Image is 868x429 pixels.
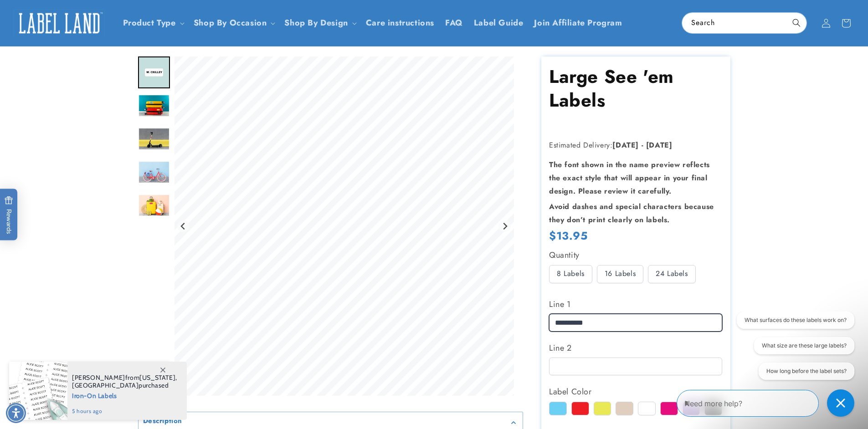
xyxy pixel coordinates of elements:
[194,18,267,28] span: Shop By Occasion
[724,312,859,388] iframe: Gorgias live chat conversation starters
[138,128,170,151] img: See 'em Labels Scooter
[138,189,170,221] div: Go to slide 5
[612,140,639,150] strong: [DATE]
[549,159,710,196] strong: The font shown in the name preview reflects the exact style that will appear in your final design...
[597,265,643,283] div: 16 Labels
[10,5,108,41] a: Label Land
[445,18,463,28] span: FAQ
[72,373,125,382] span: [PERSON_NAME]
[549,341,722,355] label: Line 2
[72,374,177,389] span: from , purchased
[468,12,529,34] a: Label Guide
[188,12,279,34] summary: Shop By Occasion
[72,381,139,389] span: [GEOGRAPHIC_DATA]
[5,196,13,234] span: Rewards
[138,123,170,155] div: Go to slide 3
[642,140,644,150] strong: -
[279,12,360,34] summary: Shop By Design
[118,12,188,34] summary: Product Type
[14,9,105,37] img: Label Land
[786,13,806,33] button: Search
[138,94,170,117] img: See 'em Labels Suitcase
[549,248,722,262] div: Quantity
[284,17,348,29] a: Shop By Design
[366,18,434,28] span: Care instructions
[72,407,177,415] span: 5 hours ago
[646,140,673,150] strong: [DATE]
[549,228,588,244] span: $13.95
[474,18,524,28] span: Label Guide
[498,220,511,232] button: Next slide
[139,373,175,382] span: [US_STATE]
[549,384,722,399] div: Label Color
[440,12,468,34] a: FAQ
[123,17,176,29] a: Product Type
[138,56,170,88] div: Go to slide 1
[549,297,722,312] label: Line 1
[72,389,177,401] span: Iron-On Labels
[529,12,627,34] a: Join Affiliate Program
[143,417,183,426] h2: Description
[6,403,26,423] div: Accessibility Menu
[138,56,170,88] img: Large See 'em Labels - Label Land
[138,90,170,122] div: Go to slide 2
[138,194,170,217] img: See 'em Labels Travel
[138,156,170,188] div: Go to slide 4
[360,12,440,34] a: Care instructions
[549,265,592,283] div: 8 Labels
[177,220,190,232] button: Go to last slide
[534,18,622,28] span: Join Affiliate Program
[549,65,722,112] h1: Large See 'em Labels
[648,265,695,283] div: 24 Labels
[549,201,714,225] strong: Avoid dashes and special characters because they don’t print clearly on labels.
[677,386,859,420] iframe: Gorgias Floating Chat
[138,161,170,184] img: See 'em Labels Bike
[549,139,722,152] p: Estimated Delivery:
